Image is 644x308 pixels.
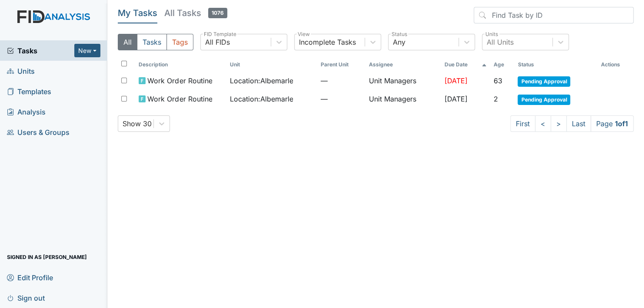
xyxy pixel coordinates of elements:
[7,291,45,305] span: Sign out
[597,57,634,72] th: Actions
[518,76,570,87] span: Pending Approval
[445,76,468,85] span: [DATE]
[487,37,514,47] div: All Units
[7,250,87,264] span: Signed in as [PERSON_NAME]
[320,75,362,86] span: —
[7,271,53,284] span: Edit Profile
[166,34,193,50] button: Tags
[490,57,515,72] th: Toggle SortBy
[118,7,157,19] h5: My Tasks
[118,34,137,50] button: All
[229,94,293,104] span: Location : Albemarle
[164,7,227,19] h5: All Tasks
[474,7,634,23] input: Find Task by ID
[510,115,535,132] a: First
[226,57,317,72] th: Toggle SortBy
[445,95,468,103] span: [DATE]
[147,94,212,104] span: Work Order Routine
[393,37,405,47] div: Any
[514,57,597,72] th: Toggle SortBy
[441,57,490,72] th: Toggle SortBy
[494,76,502,85] span: 63
[7,46,74,56] a: Tasks
[365,57,441,72] th: Assignee
[229,75,293,86] span: Location : Albemarle
[551,115,567,132] a: >
[118,34,193,50] div: Type filter
[7,125,70,139] span: Users & Groups
[365,72,441,90] td: Unit Managers
[123,118,152,129] div: Show 30
[137,34,167,50] button: Tasks
[7,105,46,118] span: Analysis
[518,95,570,105] span: Pending Approval
[135,57,226,72] th: Toggle SortBy
[591,115,634,132] span: Page
[510,115,634,132] nav: task-pagination
[208,8,227,18] span: 1076
[365,90,441,108] td: Unit Managers
[7,85,51,98] span: Templates
[320,94,362,104] span: —
[494,95,498,103] span: 2
[299,37,356,47] div: Incomplete Tasks
[535,115,551,132] a: <
[121,61,127,66] input: Toggle All Rows Selected
[147,75,212,86] span: Work Order Routine
[566,115,591,132] a: Last
[205,37,230,47] div: All FIDs
[615,119,628,128] strong: 1 of 1
[74,44,100,57] button: New
[317,57,365,72] th: Toggle SortBy
[7,64,35,78] span: Units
